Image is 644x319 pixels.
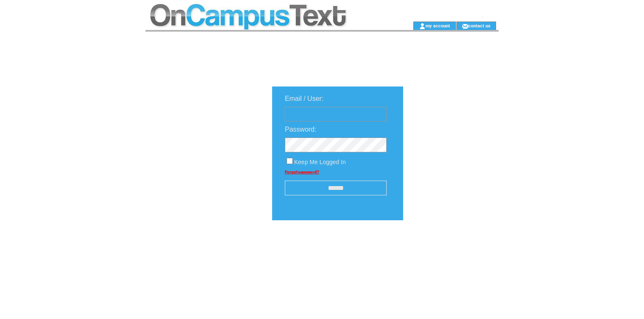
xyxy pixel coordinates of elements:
a: contact us [468,23,491,28]
img: account_icon.gif;jsessionid=CEAE7ABDF0C22E42297F613270AFEBB6 [419,23,426,30]
span: Email / User: [285,95,324,102]
img: transparent.png;jsessionid=CEAE7ABDF0C22E42297F613270AFEBB6 [428,241,470,252]
span: Keep Me Logged In [294,159,346,165]
a: Forgot password? [285,170,319,174]
img: contact_us_icon.gif;jsessionid=CEAE7ABDF0C22E42297F613270AFEBB6 [462,23,468,30]
span: Password: [285,126,317,133]
a: my account [426,23,450,28]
